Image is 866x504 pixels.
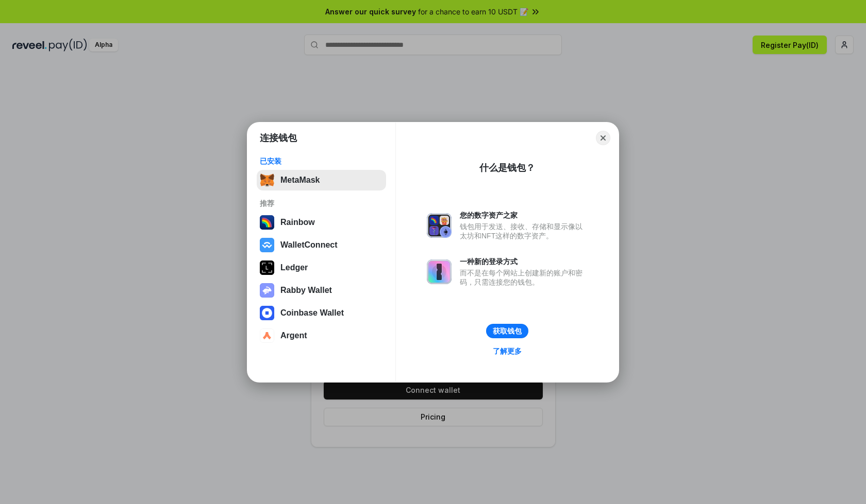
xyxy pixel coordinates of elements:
[280,308,344,318] div: Coinbase Wallet
[260,215,274,230] img: svg+xml,%3Csvg%20width%3D%22120%22%20height%3D%22120%22%20viewBox%3D%220%200%20120%20120%22%20fil...
[260,283,274,298] img: svg+xml,%3Csvg%20xmlns%3D%22http%3A%2F%2Fwww.w3.org%2F2000%2Fsvg%22%20fill%3D%22none%22%20viewBox...
[280,176,320,185] div: MetaMask
[257,212,386,233] button: Rainbow
[257,303,386,323] button: Coinbase Wallet
[260,306,274,320] img: svg+xml,%3Csvg%20width%3D%2228%22%20height%3D%2228%22%20viewBox%3D%220%200%2028%2028%22%20fill%3D...
[460,268,588,287] div: 而不是在每个网站上创建新的账户和密码，只需连接您的钱包。
[596,131,610,145] button: Close
[460,257,588,266] div: 一种新的登录方式
[479,162,535,174] div: 什么是钱包？
[257,170,386,190] button: MetaMask
[260,328,274,343] img: svg+xml,%3Csvg%20width%3D%2228%22%20height%3D%2228%22%20viewBox%3D%220%200%2028%2028%22%20fill%3D...
[487,344,528,358] a: 了解更多
[257,280,386,301] button: Rabby Wallet
[260,260,274,275] img: svg+xml,%3Csvg%20xmlns%3D%22http%3A%2F%2Fwww.w3.org%2F2000%2Fsvg%22%20width%3D%2228%22%20height%3...
[260,132,297,144] h1: 连接钱包
[427,213,452,238] img: svg+xml,%3Csvg%20xmlns%3D%22http%3A%2F%2Fwww.w3.org%2F2000%2Fsvg%22%20fill%3D%22none%22%20viewBox...
[493,326,522,336] div: 获取钱包
[260,199,383,208] div: 推荐
[280,286,332,295] div: Rabby Wallet
[280,263,308,272] div: Ledger
[460,222,588,240] div: 钱包用于发送、接收、存储和显示像以太坊和NFT这样的数字资产。
[280,218,315,227] div: Rainbow
[260,173,274,187] img: svg+xml,%3Csvg%20fill%3D%22none%22%20height%3D%2233%22%20viewBox%3D%220%200%2035%2033%22%20width%...
[493,346,522,356] div: 了解更多
[280,331,307,340] div: Argent
[257,235,386,255] button: WalletConnect
[257,257,386,278] button: Ledger
[460,211,588,220] div: 您的数字资产之家
[260,157,383,166] div: 已安装
[260,238,274,252] img: svg+xml,%3Csvg%20width%3D%2228%22%20height%3D%2228%22%20viewBox%3D%220%200%2028%2028%22%20fill%3D...
[486,324,528,338] button: 获取钱包
[427,259,452,284] img: svg+xml,%3Csvg%20xmlns%3D%22http%3A%2F%2Fwww.w3.org%2F2000%2Fsvg%22%20fill%3D%22none%22%20viewBox...
[280,240,338,250] div: WalletConnect
[257,325,386,346] button: Argent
